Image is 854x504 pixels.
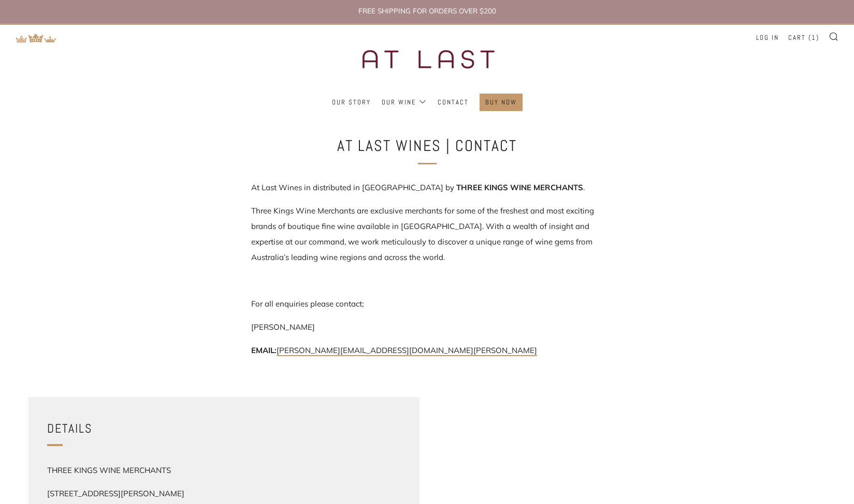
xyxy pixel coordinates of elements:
[337,25,518,94] img: three kings wine merchants
[438,94,469,111] a: Contact
[251,319,603,335] p: [PERSON_NAME]
[256,133,598,158] h1: At Last Wines | Contact
[812,33,816,42] span: 1
[251,203,603,265] p: Three Kings Wine Merchants are exclusive merchants for some of the freshest and most exciting bra...
[251,180,603,195] p: At Last Wines in distributed in [GEOGRAPHIC_DATA] by .
[47,417,401,439] h3: Details
[788,29,819,46] a: Cart (1)
[456,182,583,192] strong: THREE KINGS WINE MERCHANTS
[16,33,57,43] img: Return to TKW Merchants
[277,345,537,356] a: [PERSON_NAME][EMAIL_ADDRESS][DOMAIN_NAME][PERSON_NAME]
[756,29,779,46] a: Log in
[251,296,603,312] p: For all enquiries please contact;
[251,345,277,355] strong: EMAIL:
[16,32,57,42] a: Return to TKW Merchants
[332,94,371,111] a: Our Story
[485,94,517,111] a: Buy Now
[47,463,254,479] p: THREE KINGS WINE MERCHANTS
[382,94,427,111] a: Our Wine
[47,413,401,444] a: Details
